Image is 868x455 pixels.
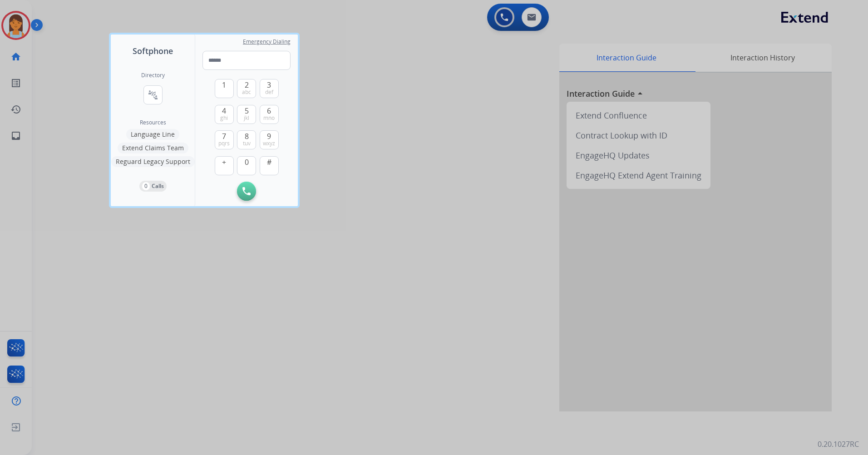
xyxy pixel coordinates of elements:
mat-icon: connect_without_contact [148,89,158,100]
img: call-button [242,187,251,195]
button: 9wxyz [260,130,279,149]
button: 3def [260,79,279,98]
span: 7 [222,131,226,142]
span: Resources [140,119,166,126]
p: 0.20.1027RC [818,439,859,450]
button: 0Calls [139,181,167,192]
span: Softphone [133,45,173,57]
button: 1 [215,79,234,98]
span: Emergency Dialing [243,38,291,45]
button: Extend Claims Team [118,143,188,153]
span: mno [263,114,275,122]
p: Calls [152,182,164,190]
span: def [265,89,273,96]
span: 2 [245,79,249,90]
h2: Directory [141,72,165,79]
button: 6mno [260,105,279,124]
span: jkl [244,114,249,122]
button: 8tuv [237,130,256,149]
span: tuv [243,140,251,147]
button: Language Line [126,129,179,140]
button: # [260,156,279,175]
button: 5jkl [237,105,256,124]
button: 4ghi [215,105,234,124]
span: 6 [267,105,271,116]
button: 7pqrs [215,130,234,149]
span: 0 [245,157,249,168]
span: 4 [222,105,226,116]
span: abc [242,89,251,96]
span: ghi [220,114,228,122]
button: Reguard Legacy Support [111,156,195,167]
span: 8 [245,131,249,142]
button: + [215,156,234,175]
span: 1 [222,79,226,90]
p: 0 [142,182,150,190]
button: 0 [237,156,256,175]
span: 5 [245,105,249,116]
span: 3 [267,79,271,90]
button: 2abc [237,79,256,98]
span: pqrs [218,140,230,147]
span: 9 [267,131,271,142]
span: # [267,157,271,168]
span: + [222,157,226,168]
span: wxyz [263,140,275,147]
